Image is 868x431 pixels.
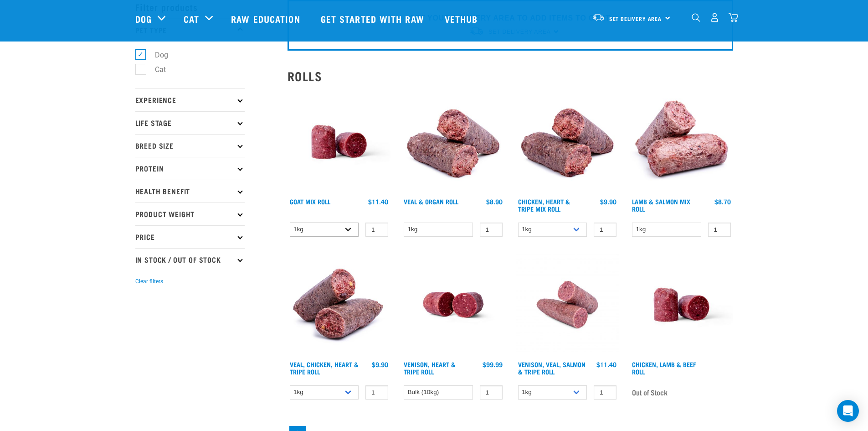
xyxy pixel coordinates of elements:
[365,223,388,237] input: 1
[401,90,505,194] img: Veal Organ Mix Roll 01
[632,363,696,373] a: Chicken, Lamb & Beef Roll
[436,0,489,37] a: Vethub
[404,200,458,203] a: Veal & Organ Roll
[135,12,152,26] a: Dog
[222,0,311,37] a: Raw Education
[480,385,503,400] input: 1
[708,223,731,237] input: 1
[288,69,733,83] h2: Rolls
[592,13,605,21] img: van-moving.png
[729,13,738,22] img: home-icon@2x.png
[140,64,169,75] label: Cat
[401,253,505,357] img: Raw Essentials Venison Heart & Tripe Hypoallergenic Raw Pet Food Bulk Roll Unwrapped
[630,253,733,357] img: Raw Essentials Chicken Lamb Beef Bulk Minced Raw Dog Food Roll Unwrapped
[710,13,719,22] img: user.png
[288,253,391,357] img: 1263 Chicken Organ Roll 02
[692,13,700,22] img: home-icon-1@2x.png
[480,223,503,237] input: 1
[596,361,616,368] div: $11.40
[184,12,199,26] a: Cat
[135,111,245,134] p: Life Stage
[135,134,245,157] p: Breed Size
[632,200,690,210] a: Lamb & Salmon Mix Roll
[135,157,245,180] p: Protein
[486,198,503,205] div: $8.90
[518,200,570,210] a: Chicken, Heart & Tripe Mix Roll
[135,180,245,203] p: Health Benefit
[135,203,245,225] p: Product Weight
[600,198,616,205] div: $9.90
[609,17,662,20] span: Set Delivery Area
[135,88,245,111] p: Experience
[290,200,330,203] a: Goat Mix Roll
[312,0,436,37] a: Get started with Raw
[135,277,163,286] button: Clear filters
[516,90,619,194] img: Chicken Heart Tripe Roll 01
[516,253,619,357] img: Venison Veal Salmon Tripe 1651
[140,49,172,61] label: Dog
[594,223,616,237] input: 1
[372,361,388,368] div: $9.90
[290,363,359,373] a: Veal, Chicken, Heart & Tripe Roll
[518,363,586,373] a: Venison, Veal, Salmon & Tripe Roll
[368,198,388,205] div: $11.40
[837,400,859,422] div: Open Intercom Messenger
[632,385,668,399] span: Out of Stock
[714,198,731,205] div: $8.70
[135,248,245,271] p: In Stock / Out Of Stock
[630,90,733,194] img: 1261 Lamb Salmon Roll 01
[288,90,391,194] img: Raw Essentials Chicken Lamb Beef Bulk Minced Raw Dog Food Roll Unwrapped
[404,363,456,373] a: Venison, Heart & Tripe Roll
[365,385,388,400] input: 1
[135,225,245,248] p: Price
[594,385,616,400] input: 1
[483,361,503,368] div: $99.99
